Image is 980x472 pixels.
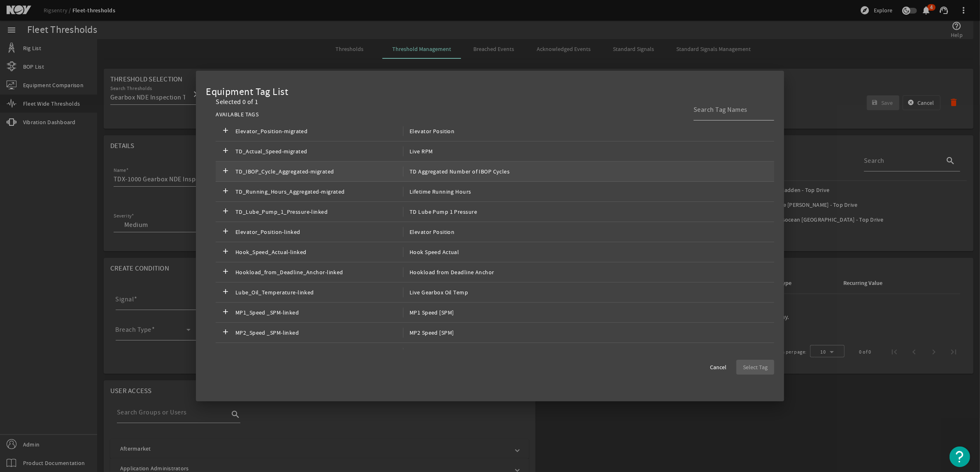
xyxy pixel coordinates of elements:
[403,167,510,176] span: TD Aggregated Number of IBOP Cycles
[206,87,774,97] div: Equipment Tag List
[403,187,471,197] span: Lifetime Running Hours
[235,146,403,156] span: TD_Actual_Speed-migrated
[235,308,403,317] span: MP1_Speed _SPM-linked
[403,207,477,217] span: TD Lube Pump 1 Pressure
[221,308,230,317] mat-icon: add
[235,287,403,297] span: Lube_Oil_Temperature-linked
[221,207,230,217] mat-icon: add
[221,126,230,136] mat-icon: add
[221,348,230,358] mat-icon: add
[235,267,403,277] span: Hookload_from_Deadline_Anchor-linked
[221,247,230,257] mat-icon: add
[221,146,230,156] mat-icon: add
[403,247,459,257] span: Hook Speed Actual
[216,109,258,119] div: AVAILABLE TAGS
[221,328,230,338] mat-icon: add
[403,348,454,358] span: MP3 Speed [SPM]
[950,447,970,467] button: Open Resource Center
[403,328,454,338] span: MP2 Speed [SPM]
[235,328,403,338] span: MP2_Speed _SPM-linked
[403,227,454,237] span: Elevator Position
[221,227,230,237] mat-icon: add
[710,363,726,371] span: Cancel
[403,308,454,317] span: MP1 Speed [SPM]
[221,287,230,297] mat-icon: add
[221,267,230,277] mat-icon: add
[694,105,768,115] input: Search Tag Names
[403,146,433,156] span: Live RPM
[403,287,468,297] span: Live Gearbox Oil Temp
[235,247,403,257] span: Hook_Speed_Actual-linked
[235,227,403,237] span: Elevator_Position-linked
[235,126,403,136] span: Elevator_Position-migrated
[235,187,403,197] span: TD_Running_Hours_Aggregated-migrated
[221,187,230,197] mat-icon: add
[403,267,494,277] span: Hookload from Deadline Anchor
[403,126,454,136] span: Elevator Position
[235,167,403,176] span: TD_IBOP_Cycle_Aggregated-migrated
[221,167,230,176] mat-icon: add
[206,97,774,107] div: Selected 0 of 1
[235,207,403,217] span: TD_Lube_Pump_1_Pressure-linked
[703,360,733,375] button: Cancel
[235,348,403,358] span: MP3_Speed _SPM-linked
